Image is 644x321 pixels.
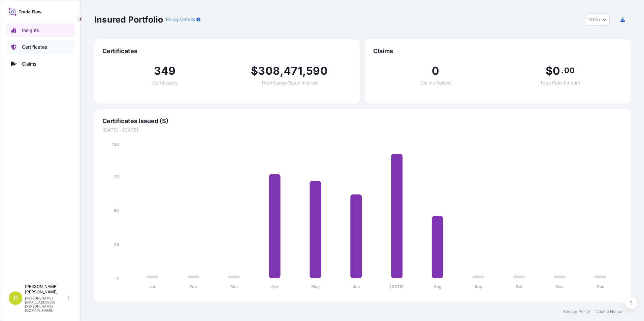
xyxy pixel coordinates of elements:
span: Certificates Issued ($) [102,117,622,125]
tspan: 25 [114,242,119,247]
tspan: Dec [597,284,604,289]
span: Claims [373,47,622,55]
span: 308 [258,66,280,76]
span: , [280,66,284,76]
span: 471 [284,66,302,76]
tspan: 0 [116,276,119,281]
span: 00 [564,68,574,73]
span: $ [251,66,258,76]
span: 2025 [588,16,600,23]
a: Certificates [6,40,75,54]
p: [PERSON_NAME][EMAIL_ADDRESS][PERSON_NAME][DOMAIN_NAME] [25,296,67,312]
tspan: Feb [190,284,197,289]
span: [DATE] - [DATE] [102,127,622,133]
tspan: Mar [230,284,238,289]
span: 590 [306,66,328,76]
span: Total Cargo Value Insured [261,80,318,85]
span: D [13,295,18,301]
span: , [302,66,306,76]
p: Certificates [22,44,47,50]
tspan: May [311,284,320,289]
p: Insights [22,27,39,34]
span: . [561,68,563,73]
span: Certificates [102,47,352,55]
tspan: [DATE] [390,284,404,289]
p: Insured Portfolio [94,14,163,25]
p: Policy Details [166,16,195,23]
a: Privacy Policy [562,309,590,314]
tspan: Nov [556,284,564,289]
tspan: 100 [112,142,119,147]
a: Cookie Notice [595,309,622,314]
a: Claims [6,57,75,71]
span: Certificates [152,80,178,85]
p: [PERSON_NAME] [PERSON_NAME] [25,284,67,295]
span: Claims Raised [420,80,451,85]
span: 0 [432,66,439,76]
tspan: Apr [271,284,279,289]
tspan: Jun [353,284,360,289]
tspan: Oct [516,284,523,289]
span: 349 [154,66,176,76]
span: 0 [553,66,560,76]
span: Total Paid Amount [540,80,580,85]
tspan: Jan [149,284,156,289]
p: Claims [22,61,36,67]
tspan: Sep [475,284,482,289]
span: $ [546,66,553,76]
button: Year Selector [585,13,610,26]
tspan: 75 [114,174,119,179]
tspan: 50 [114,208,119,213]
tspan: Aug [433,284,442,289]
a: Insights [6,24,75,37]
